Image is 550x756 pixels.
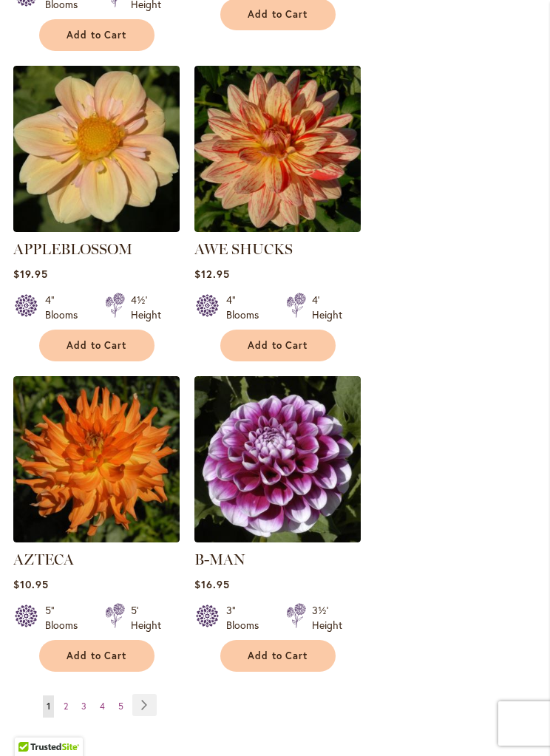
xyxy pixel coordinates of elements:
span: Add to Cart [67,650,127,662]
div: 4½' Height [131,293,161,322]
span: Add to Cart [67,29,127,41]
div: 3½' Height [312,603,342,633]
div: 3" Blooms [226,603,268,633]
button: Add to Cart [39,19,155,51]
span: Add to Cart [67,339,127,352]
a: B-MAN [194,531,361,545]
span: Add to Cart [248,650,308,662]
button: Add to Cart [39,640,155,672]
span: $16.95 [194,577,230,591]
a: AZTECA [13,551,74,568]
a: AZTECA [13,531,180,545]
span: 4 [100,701,105,712]
a: APPLEBLOSSOM [13,240,132,258]
a: APPLEBLOSSOM [13,221,180,235]
a: 5 [115,695,127,718]
div: 5" Blooms [45,603,87,633]
button: Add to Cart [220,640,336,672]
div: 4" Blooms [45,293,87,322]
a: 2 [60,695,72,718]
a: B-MAN [194,551,245,568]
img: B-MAN [194,376,361,542]
button: Add to Cart [39,330,155,361]
img: AWE SHUCKS [194,66,361,232]
span: $19.95 [13,267,48,281]
a: AWE SHUCKS [194,221,361,235]
span: $12.95 [194,267,230,281]
div: 5' Height [131,603,161,633]
a: 4 [96,695,109,718]
a: 3 [78,695,90,718]
span: $10.95 [13,577,49,591]
button: Add to Cart [220,330,336,361]
img: APPLEBLOSSOM [13,66,180,232]
span: 3 [81,701,86,712]
div: 4' Height [312,293,342,322]
span: Add to Cart [248,8,308,21]
img: AZTECA [13,376,180,542]
a: AWE SHUCKS [194,240,293,258]
span: Add to Cart [248,339,308,352]
iframe: Launch Accessibility Center [11,704,52,745]
span: 5 [118,701,123,712]
span: 1 [47,701,50,712]
div: 4" Blooms [226,293,268,322]
span: 2 [64,701,68,712]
